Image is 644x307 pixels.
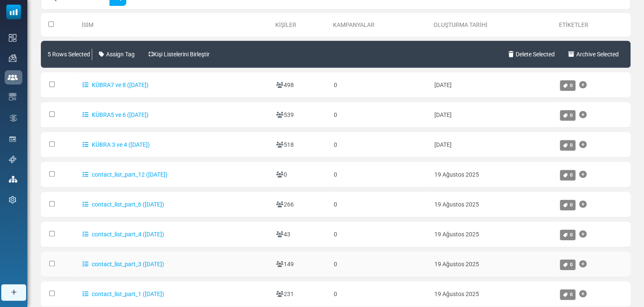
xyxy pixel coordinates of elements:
a: 0 [560,140,576,151]
a: Etiket Ekle [579,226,586,243]
td: 19 Ağustos 2025 [430,251,555,277]
img: support-icon.svg [9,156,16,163]
a: Etiket Ekle [579,166,586,183]
td: 0 [330,162,430,188]
a: Delete Selected [505,42,558,66]
td: 0 [272,162,330,188]
td: 498 [272,72,330,98]
span: 0 [570,291,573,297]
td: 0 [330,132,430,158]
td: 0 [330,281,430,307]
a: Etiket Ekle [579,286,586,302]
img: mailsoftly_icon_blue_white.svg [6,5,21,19]
a: contact_list_part_6 ([DATE]) [82,201,164,208]
td: 43 [272,222,330,247]
td: 19 Ağustos 2025 [430,162,555,188]
a: 0 [560,200,576,210]
a: Etiket Ekle [579,256,586,273]
td: 518 [272,132,330,158]
a: contact_list_part_1 ([DATE]) [82,291,164,297]
span: 0 [570,142,573,148]
td: [DATE] [430,132,555,158]
td: 231 [272,281,330,307]
a: Kampanyalar [333,21,375,28]
td: 19 Ağustos 2025 [430,222,555,247]
td: 19 Ağustos 2025 [430,192,555,217]
span: 0 [570,262,573,267]
a: Assign Tag [96,42,138,66]
span: 0 [570,202,573,208]
img: workflow.svg [9,113,18,123]
a: 0 [560,230,576,240]
a: İsim [82,21,93,28]
a: 0 [560,80,576,91]
td: 0 [330,192,430,217]
a: 0 [560,110,576,121]
a: KÜBRA7 ve 8 ([DATE]) [82,82,149,88]
img: contacts-icon-active.svg [8,74,18,80]
a: contact_list_part_12 ([DATE]) [82,171,168,178]
a: Kişi Listelerini Birleştir [145,42,213,66]
a: 0 [560,170,576,180]
td: 19 Ağustos 2025 [430,281,555,307]
a: contact_list_part_3 ([DATE]) [82,261,164,267]
a: 0 [560,289,576,300]
a: Etiketler [559,21,588,28]
img: settings-icon.svg [9,196,16,204]
td: 266 [272,192,330,217]
td: 0 [330,72,430,98]
td: [DATE] [430,102,555,128]
a: KÜBRA5 ve 6 ([DATE]) [82,111,149,118]
td: 0 [330,102,430,128]
td: 539 [272,102,330,128]
img: email-templates-icon.svg [9,93,16,101]
span: 0 [570,112,573,118]
span: 0 [570,82,573,88]
a: 0 [560,259,576,270]
img: campaigns-icon.png [9,54,16,62]
a: Archive Selected [565,42,622,66]
a: Etiket Ekle [579,196,586,213]
a: contact_list_part_4 ([DATE]) [82,231,164,238]
img: dashboard-icon.svg [9,34,16,42]
td: 149 [272,251,330,277]
a: KÜBRA 3 ve 4 ([DATE]) [82,141,150,148]
a: Etiket Ekle [579,77,586,93]
td: 0 [330,222,430,247]
span: 0 [570,232,573,238]
a: Etiket Ekle [579,106,586,123]
span: 5 Rows Selected [48,46,90,63]
a: Kişiler [275,21,296,28]
a: Etiket Ekle [579,136,586,153]
td: [DATE] [430,72,555,98]
a: Oluşturma Tarihi [433,21,487,28]
td: 0 [330,251,430,277]
span: 0 [570,172,573,178]
img: landing_pages.svg [9,135,16,143]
